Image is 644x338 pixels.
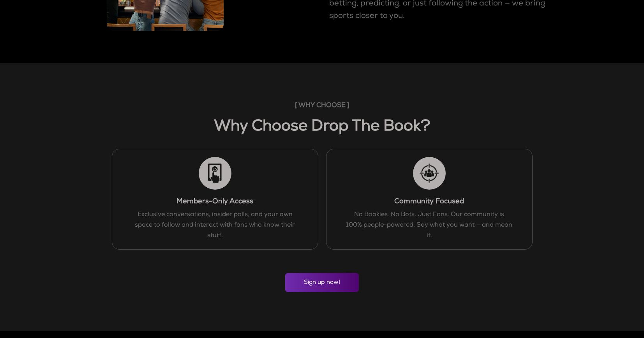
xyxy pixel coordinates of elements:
[132,197,298,206] h3: Members-Only Access
[208,164,222,183] img: home_choose_1.png
[108,102,536,110] h4: [ WHY CHOOSE ]
[420,164,439,183] img: home_choose_2.png
[346,210,513,242] p: No Bookies. No Bots. Just Fans. Our community is 100% people-powered. Say what you want — and mea...
[346,197,513,206] h3: Community Focused
[132,210,298,242] p: Exclusive conversations, insider polls, and your own space to follow and interact with fans who k...
[108,118,536,137] h2: Why Choose Drop The Book?
[285,273,359,292] a: Sign up now!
